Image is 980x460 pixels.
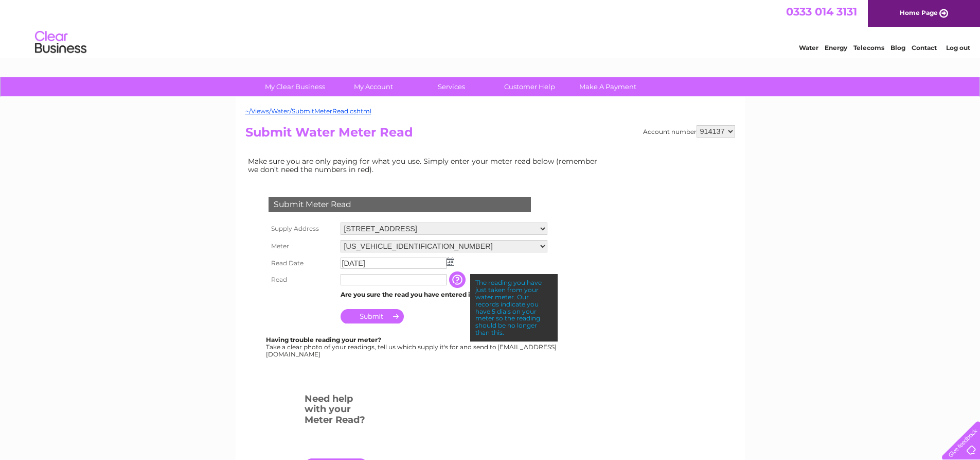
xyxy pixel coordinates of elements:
h3: Need help with your Meter Read? [305,391,368,431]
input: Information [449,271,468,288]
a: Services [409,77,494,96]
div: Clear Business is a trading name of Verastar Limited (registered in [GEOGRAPHIC_DATA] No. 3667643... [247,6,734,50]
a: Customer Help [487,77,572,96]
th: Read [266,271,338,288]
b: Having trouble reading your meter? [266,336,381,344]
img: ... [447,258,454,266]
a: My Account [331,77,416,96]
td: Are you sure the read you have entered is correct? [338,288,550,301]
h2: Submit Water Meter Read [245,125,735,145]
div: Submit Meter Read [269,197,531,212]
img: logo.png [34,27,87,58]
div: The reading you have just taken from your water meter. Our records indicate you have 5 dials on y... [470,274,558,341]
a: Log out [946,44,970,52]
input: Submit [341,309,404,323]
a: My Clear Business [253,77,337,96]
th: Meter [266,237,338,255]
a: Telecoms [853,44,884,52]
a: Blog [890,44,905,52]
th: Supply Address [266,220,338,237]
td: Make sure you are only paying for what you use. Simply enter your meter read below (remember we d... [245,155,605,176]
a: 0333 014 3131 [786,5,857,18]
a: Water [799,44,818,52]
th: Read Date [266,255,338,271]
a: Make A Payment [565,77,650,96]
a: Contact [912,44,937,52]
a: Energy [825,44,847,52]
div: Take a clear photo of your readings, tell us which supply it's for and send to [EMAIL_ADDRESS][DO... [266,336,558,357]
div: Account number [643,125,735,138]
a: ~/Views/Water/SubmitMeterRead.cshtml [245,107,371,115]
